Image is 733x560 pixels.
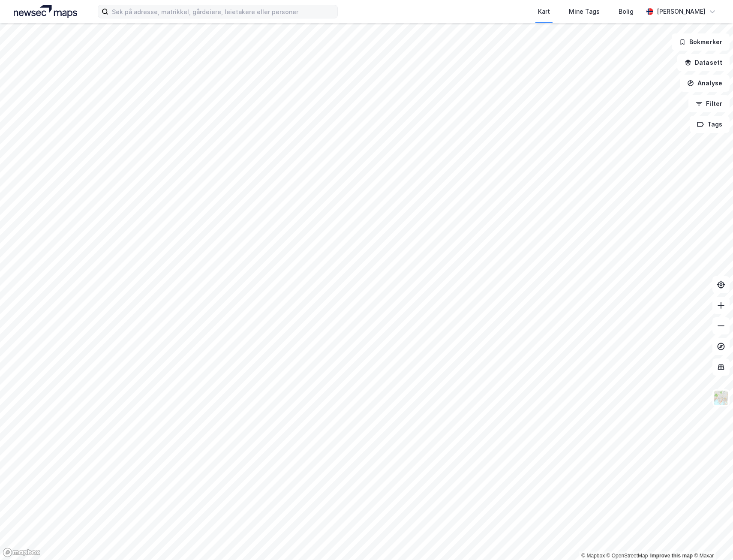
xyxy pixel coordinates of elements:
[538,6,550,17] div: Kart
[108,5,337,18] input: Søk på adresse, matrikkel, gårdeiere, leietakere eller personer
[619,6,634,17] div: Bolig
[713,390,729,406] img: Z
[677,54,730,71] button: Datasett
[688,95,730,112] button: Filter
[657,6,706,17] div: [PERSON_NAME]
[672,33,730,51] button: Bokmerker
[3,548,40,557] a: Mapbox homepage
[680,75,730,92] button: Analyse
[650,553,693,559] a: Improve this map
[569,6,600,17] div: Mine Tags
[607,553,648,559] a: OpenStreetMap
[690,116,730,133] button: Tags
[14,5,77,18] img: logo.a4113a55bc3d86da70a041830d287a7e.svg
[690,519,733,560] iframe: Chat Widget
[581,553,605,559] a: Mapbox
